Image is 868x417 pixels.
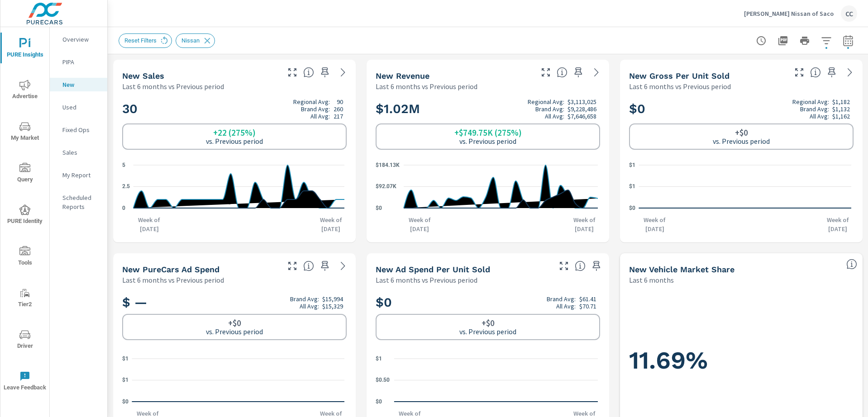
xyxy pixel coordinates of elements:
[571,65,586,80] span: Save this to your personalized report
[322,303,343,310] p: $15,329
[629,98,854,120] h2: $0
[843,65,857,80] a: See more details in report
[122,98,347,120] h2: 30
[454,128,522,137] h6: +$749.75K (275%)
[122,398,129,405] text: $0
[459,137,516,145] p: vs. Previous period
[376,162,400,168] text: $184.13K
[800,105,829,113] p: Brand Avg:
[122,377,129,384] text: $1
[589,65,604,80] a: See more details in report
[557,67,568,78] span: Total sales revenue over the selected date range. [Source: This data is sourced from the dealer’s...
[176,37,205,44] span: Nissan
[376,265,490,274] h5: New Ad Spend Per Unit Sold
[376,81,477,92] p: Last 6 months vs Previous period
[285,65,300,80] button: Make Fullscreen
[556,303,576,310] p: All Avg:
[535,105,564,113] p: Brand Avg:
[482,318,495,327] h6: +$0
[629,345,854,376] h1: 11.69%
[3,246,47,268] span: Tools
[62,171,100,180] p: My Report
[134,215,165,233] p: Week of [DATE]
[50,168,107,182] div: My Report
[629,265,734,274] h5: New Vehicle Market Share
[3,329,47,351] span: Driver
[822,215,854,233] p: Week of [DATE]
[376,398,382,405] text: $0
[639,215,671,233] p: Week of [DATE]
[119,33,172,48] div: Reset Filters
[290,295,319,303] p: Brand Avg:
[122,355,129,362] text: $1
[122,184,130,190] text: 2.5
[336,259,350,273] a: See more details in report
[176,33,215,48] div: Nissan
[629,81,731,92] p: Last 6 months vs Previous period
[713,137,770,145] p: vs. Previous period
[50,191,107,213] div: Scheduled Reports
[300,303,319,310] p: All Avg:
[376,275,477,285] p: Last 6 months vs Previous period
[825,65,839,80] span: Save this to your personalized report
[50,123,107,137] div: Fixed Ops
[0,27,49,402] div: nav menu
[50,55,107,69] div: PIPA
[318,259,332,273] span: Save this to your personalized report
[629,275,674,285] p: Last 6 months
[285,259,300,273] button: Make Fullscreen
[228,318,241,327] h6: +$0
[376,184,396,190] text: $92.07K
[293,98,330,105] p: Regional Avg:
[122,81,224,92] p: Last 6 months vs Previous period
[50,78,107,91] div: New
[3,38,47,60] span: PURE Insights
[735,128,748,137] h6: +$0
[744,9,834,18] p: [PERSON_NAME] Nissan of Saco
[568,113,596,120] p: $7,646,658
[50,146,107,159] div: Sales
[579,303,596,310] p: $70.71
[557,259,571,273] button: Make Fullscreen
[629,205,635,211] text: $0
[334,113,343,120] p: 217
[629,184,635,190] text: $1
[3,163,47,185] span: Query
[3,288,47,310] span: Tier2
[122,275,224,285] p: Last 6 months vs Previous period
[629,162,635,168] text: $1
[303,261,314,271] span: Total cost of media for all PureCars channels for the selected dealership group over the selected...
[122,265,219,274] h5: New PureCars Ad Spend
[3,121,47,143] span: My Market
[310,113,330,120] p: All Avg:
[839,32,857,50] button: Select Date Range
[122,71,164,81] h5: New Sales
[301,105,330,113] p: Brand Avg:
[810,113,829,120] p: All Avg:
[213,128,256,137] h6: +22 (275%)
[50,33,107,46] div: Overview
[376,98,600,120] h2: $1.02M
[459,327,516,336] p: vs. Previous period
[3,371,47,393] span: Leave Feedback
[376,355,382,362] text: $1
[792,65,806,80] button: Make Fullscreen
[3,80,47,102] span: Advertise
[545,113,564,120] p: All Avg:
[796,32,814,50] button: Print Report
[568,215,600,233] p: Week of [DATE]
[832,98,850,105] p: $1,182
[539,65,553,80] button: Make Fullscreen
[62,148,100,157] p: Sales
[62,125,100,134] p: Fixed Ops
[337,98,343,105] p: 90
[568,98,596,105] p: $3,113,025
[547,295,576,303] p: Brand Avg:
[315,215,347,233] p: Week of [DATE]
[119,37,162,44] span: Reset Filters
[62,193,100,211] p: Scheduled Reports
[846,259,857,270] span: Dealer Sales within ZipCode / Total Market Sales. [Market = within dealer PMA (or 60 miles if no ...
[792,98,829,105] p: Regional Avg:
[318,65,332,80] span: Save this to your personalized report
[376,71,429,81] h5: New Revenue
